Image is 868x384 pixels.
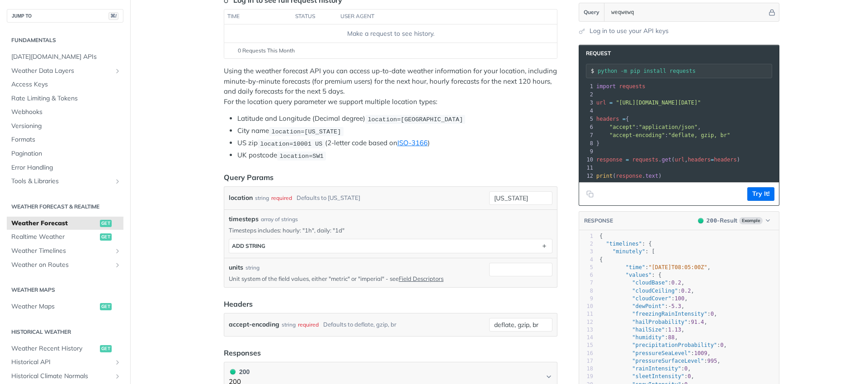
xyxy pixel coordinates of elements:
span: = [609,100,613,106]
div: 15 [579,341,593,349]
div: Headers [224,299,253,309]
a: Historical APIShow subpages for Historical API [7,356,123,369]
span: : , [599,319,708,325]
span: - [668,303,671,309]
span: Weather Maps [11,302,98,311]
span: 100 [675,295,684,302]
button: Query [579,3,604,21]
span: 200 [698,218,703,223]
span: "time" [626,264,645,270]
span: 0 [720,342,723,348]
span: 88 [668,334,675,341]
span: 200 [230,369,236,375]
span: location=[GEOGRAPHIC_DATA] [368,116,463,123]
a: Versioning [7,119,123,133]
span: "precipitationProbability" [632,342,717,348]
span: Weather Timelines [11,247,112,256]
span: : { [599,241,652,247]
h2: Weather Forecast & realtime [7,203,123,211]
button: Show subpages for Weather Timelines [114,247,121,255]
a: [DATE][DOMAIN_NAME] APIs [7,50,123,64]
div: 5 [579,264,593,271]
span: Request [581,50,611,57]
span: : [596,132,730,138]
span: 91.4 [691,319,704,325]
span: import [596,83,616,90]
span: Historical API [11,358,112,367]
span: location=SW1 [279,152,323,159]
a: Weather Recent Historyget [7,342,123,356]
a: Access Keys [7,78,123,91]
div: 2 [579,240,593,248]
span: get [100,233,112,241]
span: : , [599,264,711,270]
span: response [596,156,623,163]
div: Responses [224,347,261,358]
span: : , [599,342,727,348]
th: user agent [337,9,539,24]
div: string [282,318,296,331]
a: Webhooks [7,105,123,119]
span: "accept" [609,124,636,130]
span: "humidity" [632,334,665,341]
label: accept-encoding [229,318,279,331]
a: Weather Mapsget [7,300,123,313]
input: apikey [607,3,767,21]
div: array of strings [261,215,298,223]
span: url [596,100,606,106]
div: 5 [579,115,594,123]
a: Realtime Weatherget [7,230,123,244]
span: requests [619,83,646,90]
li: US zip (2-letter code based on ) [237,138,557,148]
span: "values" [626,272,652,278]
div: 2 [579,90,594,99]
div: 9 [579,147,594,156]
div: - Result [707,216,737,225]
span: "freezingRainIntensity" [632,311,707,317]
span: Pagination [11,149,121,158]
span: "hailProbability" [632,319,688,325]
div: 1 [579,82,594,90]
div: 200 [229,367,250,377]
a: Field Descriptors [399,275,443,282]
span: Example [739,217,763,224]
span: text [645,173,658,179]
span: [DATE][DOMAIN_NAME] APIs [11,52,121,62]
label: location [229,191,253,204]
a: ISO-3166 [397,138,428,147]
span: { [599,233,603,239]
div: 8 [579,139,594,147]
div: 6 [579,271,593,279]
div: 1 [579,232,593,240]
span: : , [599,327,684,333]
div: 4 [579,256,593,264]
a: Historical Climate NormalsShow subpages for Historical Climate Normals [7,370,123,383]
a: Log in to use your API keys [590,26,669,36]
span: 1.13 [668,327,681,333]
span: "hailSize" [632,327,665,333]
a: Weather Data LayersShow subpages for Weather Data Layers [7,64,123,78]
span: "cloudCeiling" [632,288,678,294]
span: get [100,220,112,227]
span: "cloudBase" [632,280,668,286]
span: 0 [688,373,691,379]
span: "[URL][DOMAIN_NAME][DATE]" [616,100,701,106]
span: 1009 [694,350,708,356]
div: 4 [579,107,594,115]
span: : { [599,272,661,278]
span: "accept-encoding" [609,132,665,138]
th: time [224,9,292,24]
div: 6 [579,123,594,131]
div: 12 [579,318,593,326]
div: 3 [579,248,593,256]
button: Show subpages for Weather Data Layers [114,67,121,75]
span: headers [688,156,711,163]
button: Copy to clipboard [584,187,596,201]
span: = [623,116,626,122]
a: Weather TimelinesShow subpages for Weather Timelines [7,244,123,258]
span: get [662,156,672,163]
div: 11 [579,164,594,172]
span: Versioning [11,122,121,131]
button: JUMP TO⌘/ [7,9,123,23]
span: "application/json" [639,124,698,130]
